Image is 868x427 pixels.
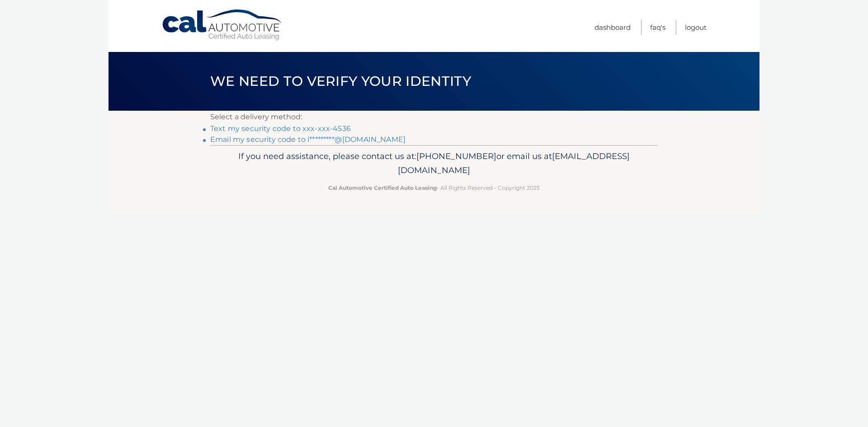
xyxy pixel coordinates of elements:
[416,151,496,161] span: [PHONE_NUMBER]
[210,135,406,144] a: Email my security code to i*********@[DOMAIN_NAME]
[216,149,652,178] p: If you need assistance, please contact us at: or email us at
[210,124,351,133] a: Text my security code to xxx-xxx-4536
[216,183,652,192] p: - All Rights Reserved - Copyright 2025
[594,20,631,35] a: Dashboard
[210,111,658,123] p: Select a delivery method:
[210,73,471,89] span: We need to verify your identity
[161,9,283,41] a: Cal Automotive
[685,20,707,35] a: Logout
[650,20,665,35] a: FAQ's
[328,184,437,191] strong: Cal Automotive Certified Auto Leasing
